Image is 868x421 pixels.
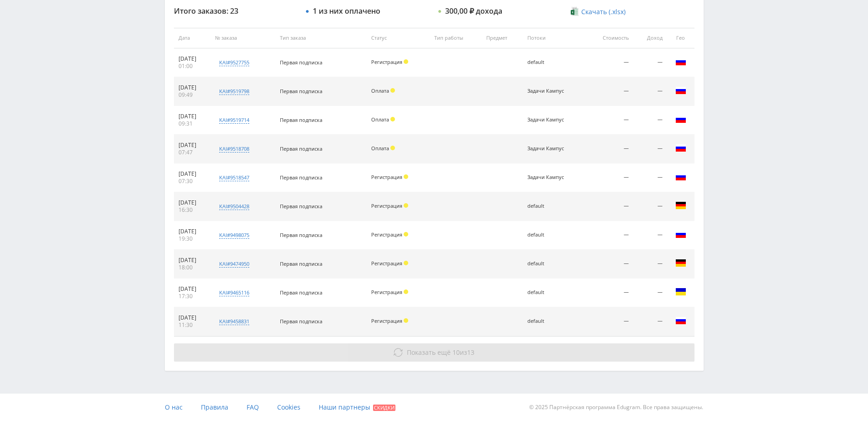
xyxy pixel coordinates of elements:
[179,91,206,99] div: 09:49
[247,403,259,411] span: FAQ
[404,59,408,64] span: Холд
[633,77,667,106] td: —
[527,59,568,65] div: default
[319,403,370,411] span: Наши партнеры
[280,116,322,123] span: Первая подписка
[527,318,568,324] div: default
[277,394,300,421] a: Cookies
[675,229,686,240] img: rus.png
[527,289,568,295] div: default
[585,106,633,135] td: —
[371,260,402,267] span: Регистрация
[219,289,249,296] div: kai#9465116
[201,403,228,411] span: Правила
[404,261,408,265] span: Холд
[675,56,686,67] img: rus.png
[280,232,322,238] span: Первая подписка
[675,315,686,326] img: rus.png
[404,289,408,294] span: Холд
[404,232,408,237] span: Холд
[633,163,667,192] td: —
[633,28,667,48] th: Доход
[179,264,206,271] div: 18:00
[523,28,585,48] th: Потоки
[179,170,206,178] div: [DATE]
[179,63,206,70] div: 01:00
[667,28,694,48] th: Гео
[313,7,380,15] div: 1 из них оплачено
[371,116,389,123] span: Оплата
[179,235,206,242] div: 19:30
[179,228,206,235] div: [DATE]
[585,250,633,279] td: —
[585,279,633,307] td: —
[219,116,249,124] div: kai#9519714
[585,221,633,250] td: —
[371,317,402,324] span: Регистрация
[280,318,322,325] span: Первая подписка
[633,307,667,336] td: —
[280,203,322,210] span: Первая подписка
[675,171,686,182] img: rus.png
[390,146,395,150] span: Холд
[179,142,206,149] div: [DATE]
[165,403,183,411] span: О нас
[179,199,206,206] div: [DATE]
[585,307,633,336] td: —
[585,28,633,48] th: Стоимость
[174,7,297,15] div: Итого заказов: 23
[527,261,568,267] div: default
[527,203,568,209] div: default
[179,55,206,63] div: [DATE]
[571,7,579,16] img: xlsx
[390,117,395,121] span: Холд
[585,77,633,106] td: —
[675,85,686,96] img: rus.png
[675,142,686,153] img: rus.png
[210,28,275,48] th: № заказа
[371,174,402,180] span: Регистрация
[179,84,206,91] div: [DATE]
[179,178,206,185] div: 07:30
[467,348,474,357] span: 13
[219,174,249,181] div: kai#9518547
[201,394,228,421] a: Правила
[527,174,568,180] div: Задачи Кампус
[407,348,451,357] span: Показать ещё
[174,28,211,48] th: Дата
[482,28,523,48] th: Предмет
[527,117,568,123] div: Задачи Кампус
[165,394,183,421] a: О нас
[179,321,206,329] div: 11:30
[404,174,408,179] span: Холд
[371,145,389,152] span: Оплата
[633,279,667,307] td: —
[585,48,633,77] td: —
[633,48,667,77] td: —
[452,348,460,357] span: 10
[675,258,686,268] img: deu.png
[275,28,367,48] th: Тип заказа
[280,260,322,267] span: Первая подписка
[247,394,259,421] a: FAQ
[571,7,626,16] a: Скачать (.xlsx)
[277,403,300,411] span: Cookies
[527,232,568,238] div: default
[219,203,249,210] div: kai#9504428
[280,174,322,181] span: Первая подписка
[179,120,206,127] div: 09:31
[179,206,206,214] div: 16:30
[280,88,322,95] span: Первая подписка
[407,348,474,357] span: из
[179,293,206,300] div: 17:30
[527,88,568,94] div: Задачи Кампус
[633,192,667,221] td: —
[371,202,402,209] span: Регистрация
[280,59,322,66] span: Первая подписка
[527,146,568,152] div: Задачи Кампус
[219,145,249,153] div: kai#9518708
[581,8,626,16] span: Скачать (.xlsx)
[280,145,322,152] span: Первая подписка
[179,113,206,120] div: [DATE]
[633,250,667,279] td: —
